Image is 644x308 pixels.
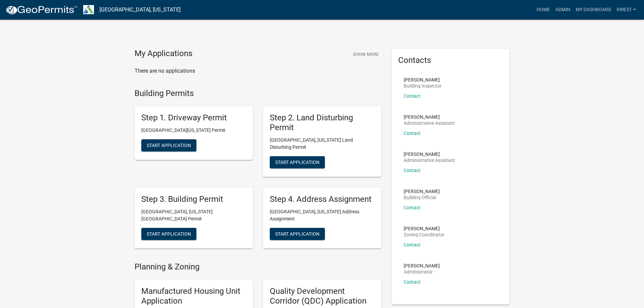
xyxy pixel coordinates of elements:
[404,195,440,200] p: Building Official
[270,286,375,306] h5: Quality Development Corridor (QDC) Application
[404,152,455,157] p: [PERSON_NAME]
[404,189,440,194] p: [PERSON_NAME]
[99,4,181,16] a: [GEOGRAPHIC_DATA], [US_STATE]
[270,208,375,222] p: [GEOGRAPHIC_DATA], [US_STATE] Address Assignment
[404,242,421,247] a: Contact
[270,137,375,151] p: [GEOGRAPHIC_DATA], [US_STATE] Land Disturbing Permit
[404,158,455,163] p: Administrative Assistant
[404,93,421,99] a: Contact
[404,232,445,237] p: Zoning Coordinator
[135,262,381,272] h4: Planning & Zoning
[404,131,421,136] a: Contact
[141,139,196,151] button: Start Application
[141,208,246,222] p: [GEOGRAPHIC_DATA], [US_STATE][GEOGRAPHIC_DATA] Permit
[534,3,553,16] a: Home
[404,168,421,173] a: Contact
[404,115,455,119] p: [PERSON_NAME]
[141,194,246,204] h5: Step 3. Building Permit
[270,113,375,133] h5: Step 2. Land Disturbing Permit
[147,231,191,236] span: Start Application
[147,143,191,148] span: Start Application
[83,5,94,14] img: Troup County, Georgia
[404,279,421,285] a: Contact
[135,49,192,59] h4: My Applications
[141,113,246,123] h5: Step 1. Driveway Permit
[350,49,381,60] button: Show More
[275,231,319,236] span: Start Application
[404,84,442,88] p: Building Inspector
[404,77,442,82] p: [PERSON_NAME]
[553,3,573,16] a: Admin
[404,121,455,125] p: Administrative Assistant
[270,156,325,168] button: Start Application
[404,205,421,210] a: Contact
[404,269,440,274] p: Administrator
[573,3,614,16] a: My Dashboard
[404,226,445,231] p: [PERSON_NAME]
[141,286,246,306] h5: Manufactured Housing Unit Application
[270,228,325,240] button: Start Application
[614,3,639,16] a: rwest
[135,67,381,75] p: There are no applications
[275,159,319,165] span: Start Application
[141,127,246,134] p: [GEOGRAPHIC_DATA][US_STATE] Permit
[398,55,503,65] h5: Contacts
[270,194,375,204] h5: Step 4. Address Assignment
[404,263,440,268] p: [PERSON_NAME]
[141,228,196,240] button: Start Application
[135,89,381,98] h4: Building Permits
